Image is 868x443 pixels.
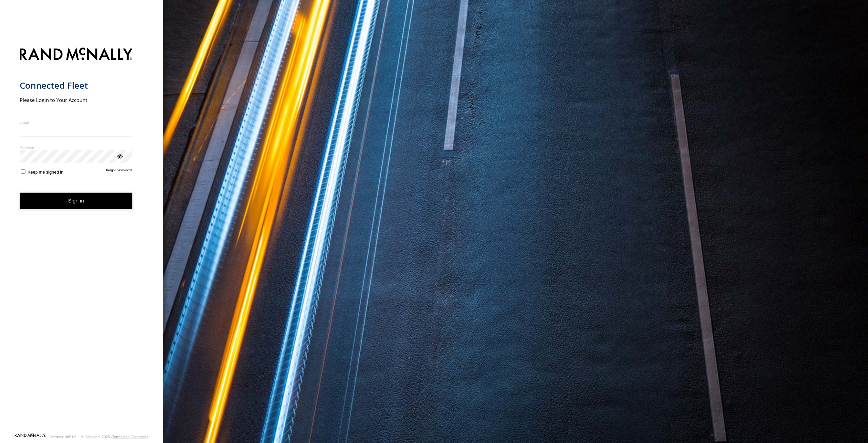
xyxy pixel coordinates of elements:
form: main [20,43,144,433]
label: Password [20,145,133,150]
a: Forgot password? [106,168,133,175]
a: Terms and Conditions [112,435,148,439]
h2: Please Login to Your Account [20,96,133,103]
a: Visit our Website [15,433,46,440]
label: Email [20,120,133,125]
span: Keep me signed in [27,170,63,175]
div: Version: 305.03 [51,435,76,439]
input: Keep me signed in [21,169,25,174]
button: Sign in [20,193,133,209]
img: Rand McNally [20,46,133,64]
div: © Copyright 2025 - [81,435,148,439]
h1: Connected Fleet [20,80,133,91]
div: ViewPassword [116,153,123,159]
